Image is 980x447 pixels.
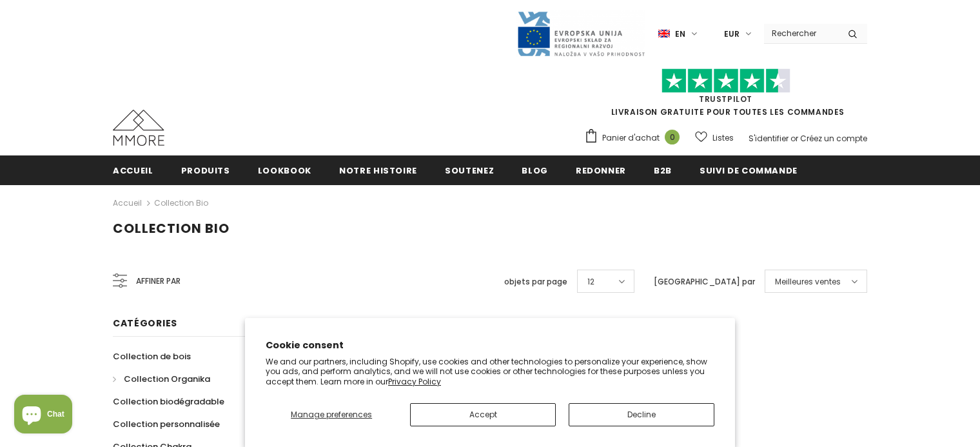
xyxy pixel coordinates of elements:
a: Collection Organika [113,368,210,390]
img: Faites confiance aux étoiles pilotes [661,68,790,94]
a: Panier d'achat 0 [584,128,686,148]
span: en [675,28,685,41]
button: Manage preferences [266,403,397,426]
span: EUR [724,28,740,41]
span: Meilleures ventes [775,275,841,288]
p: We and our partners, including Shopify, use cookies and other technologies to personalize your ex... [266,357,714,387]
a: Suivi de commande [700,155,798,184]
a: Créez un compte [800,133,867,144]
a: Produits [181,155,230,184]
span: soutenez [445,164,494,177]
span: Collection de bois [113,350,191,363]
a: Blog [522,155,548,184]
span: or [790,133,798,144]
button: Accept [410,403,556,426]
img: Javni Razpis [516,10,645,57]
input: Search Site [764,24,838,43]
span: B2B [654,164,672,177]
span: Listes [712,132,734,144]
span: 12 [587,275,594,288]
label: objets par page [504,275,567,288]
span: 0 [665,130,680,144]
a: Lookbook [258,155,311,184]
a: Listes [695,126,734,149]
inbox-online-store-chat: Shopify online store chat [10,395,76,437]
label: [GEOGRAPHIC_DATA] par [654,275,755,288]
a: Collection de bois [113,345,191,368]
span: Affiner par [136,274,181,288]
h2: Cookie consent [266,339,714,352]
span: Blog [522,164,548,177]
span: Collection Bio [113,219,230,237]
a: Collection Bio [154,197,208,208]
a: Collection personnalisée [113,413,220,435]
span: Redonner [576,164,626,177]
a: Collection biodégradable [113,390,224,413]
a: TrustPilot [699,94,752,104]
span: LIVRAISON GRATUITE POUR TOUTES LES COMMANDES [584,74,867,117]
span: Collection biodégradable [113,395,224,408]
a: Javni Razpis [516,28,645,39]
span: Notre histoire [339,164,417,177]
a: Redonner [576,155,626,184]
span: Manage preferences [291,409,372,420]
a: S'identifier [749,133,789,144]
span: Collection personnalisée [113,418,220,430]
img: i-lang-1.png [658,28,670,39]
span: Produits [181,164,230,177]
a: soutenez [445,155,494,184]
span: Catégories [113,317,177,330]
button: Decline [569,403,714,426]
a: Accueil [113,195,142,211]
a: Notre histoire [339,155,417,184]
span: Panier d'achat [602,132,660,144]
span: Accueil [113,164,153,177]
span: Collection Organika [124,373,210,385]
a: Accueil [113,155,153,184]
img: Cas MMORE [113,110,164,146]
a: B2B [654,155,672,184]
a: Privacy Policy [388,376,441,387]
span: Lookbook [258,164,311,177]
span: Suivi de commande [700,164,798,177]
